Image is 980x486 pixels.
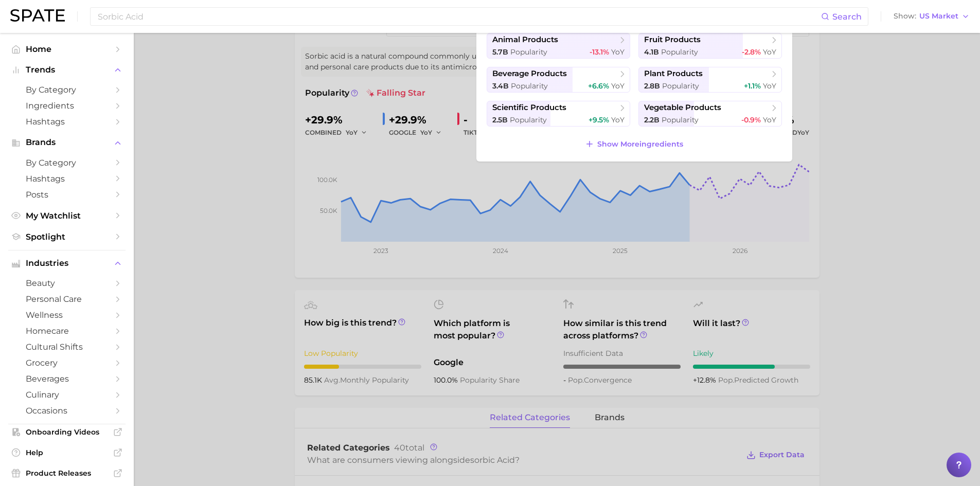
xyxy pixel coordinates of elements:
[510,47,547,57] span: Popularity
[763,81,776,91] span: YoY
[8,208,126,224] a: My Watchlist
[26,85,108,95] span: by Category
[10,9,65,22] img: SPATE
[26,469,108,478] span: Product Releases
[662,81,699,91] span: Popularity
[611,115,625,124] span: YoY
[894,13,916,19] span: Show
[8,424,126,440] a: Onboarding Videos
[8,339,126,355] a: cultural shifts
[763,115,776,124] span: YoY
[644,115,660,124] span: 2.2b
[8,135,126,150] button: Brands
[638,67,782,93] button: plant products2.8b Popularity+1.1% YoY
[744,81,761,91] span: +1.1%
[26,117,108,127] span: Hashtags
[511,81,548,91] span: Popularity
[8,256,126,271] button: Industries
[8,387,126,403] a: culinary
[597,140,683,149] span: Show More ingredients
[662,115,699,124] span: Popularity
[661,47,698,57] span: Popularity
[8,445,126,460] a: Help
[26,427,108,437] span: Onboarding Videos
[26,232,108,242] span: Spotlight
[832,12,862,22] span: Search
[492,103,566,113] span: scientific products
[26,342,108,352] span: cultural shifts
[8,371,126,387] a: beverages
[26,158,108,168] span: by Category
[638,101,782,127] button: vegetable products2.2b Popularity-0.9% YoY
[8,41,126,57] a: Home
[26,259,108,268] span: Industries
[487,33,630,59] button: animal products5.7b Popularity-13.1% YoY
[741,115,761,124] span: -0.9%
[26,211,108,221] span: My Watchlist
[26,65,108,75] span: Trends
[644,103,721,113] span: vegetable products
[588,81,609,91] span: +6.6%
[8,465,126,481] a: Product Releases
[8,275,126,291] a: beauty
[26,448,108,457] span: Help
[644,69,703,79] span: plant products
[510,115,547,124] span: Popularity
[589,115,609,124] span: +9.5%
[26,294,108,304] span: personal care
[26,374,108,384] span: beverages
[919,13,958,19] span: US Market
[644,81,660,91] span: 2.8b
[742,47,761,57] span: -2.8%
[26,326,108,336] span: homecare
[26,278,108,288] span: beauty
[763,47,776,57] span: YoY
[8,114,126,130] a: Hashtags
[644,35,701,45] span: fruit products
[8,323,126,339] a: homecare
[611,47,625,57] span: YoY
[26,101,108,111] span: Ingredients
[644,47,659,57] span: 4.1b
[8,155,126,171] a: by Category
[492,69,567,79] span: beverage products
[8,62,126,78] button: Trends
[8,82,126,98] a: by Category
[590,47,609,57] span: -13.1%
[26,190,108,200] span: Posts
[638,33,782,59] button: fruit products4.1b Popularity-2.8% YoY
[487,67,630,93] button: beverage products3.4b Popularity+6.6% YoY
[97,8,821,25] input: Search here for a brand, industry, or ingredient
[8,403,126,419] a: occasions
[8,355,126,371] a: grocery
[492,47,508,57] span: 5.7b
[611,81,625,91] span: YoY
[8,187,126,203] a: Posts
[492,81,509,91] span: 3.4b
[487,101,630,127] button: scientific products2.5b Popularity+9.5% YoY
[492,115,508,124] span: 2.5b
[26,406,108,416] span: occasions
[8,291,126,307] a: personal care
[8,98,126,114] a: Ingredients
[26,44,108,54] span: Home
[492,35,558,45] span: animal products
[582,137,686,151] button: Show Moreingredients
[26,358,108,368] span: grocery
[26,174,108,184] span: Hashtags
[8,229,126,245] a: Spotlight
[26,390,108,400] span: culinary
[8,307,126,323] a: wellness
[891,10,972,23] button: ShowUS Market
[8,171,126,187] a: Hashtags
[26,138,108,147] span: Brands
[26,310,108,320] span: wellness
